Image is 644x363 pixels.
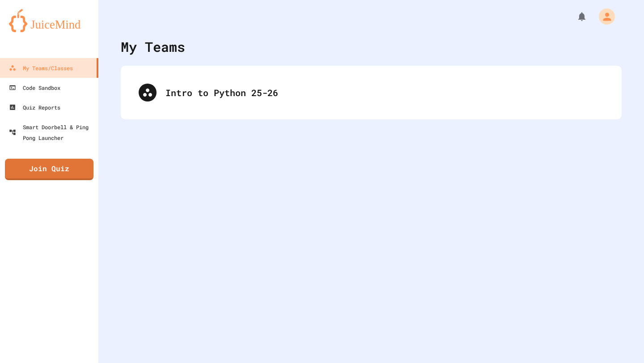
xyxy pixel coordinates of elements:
[9,82,60,93] div: Code Sandbox
[9,9,89,32] img: logo-orange.svg
[165,86,604,99] div: Intro to Python 25-26
[121,37,185,57] div: My Teams
[130,75,613,110] div: Intro to Python 25-26
[589,6,617,27] div: My Account
[560,9,589,24] div: My Notifications
[9,102,60,113] div: Quiz Reports
[5,159,93,180] a: Join Quiz
[9,122,95,143] div: Smart Doorbell & Ping Pong Launcher
[9,63,73,73] div: My Teams/Classes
